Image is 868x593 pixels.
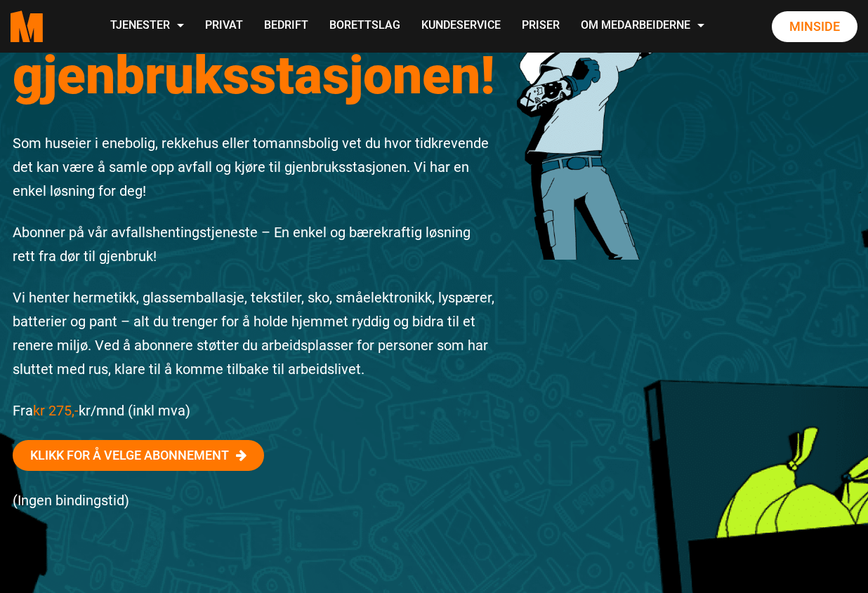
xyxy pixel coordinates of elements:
[570,1,715,51] a: Om Medarbeiderne
[411,1,511,51] a: Kundeservice
[319,1,411,51] a: Borettslag
[772,11,857,42] a: Minside
[254,1,319,51] a: Bedrift
[511,1,570,51] a: Priser
[195,1,254,51] a: Privat
[13,131,496,203] p: Som huseier i enebolig, rekkehus eller tomannsbolig vet du hvor tidkrevende det kan være å samle ...
[13,286,496,381] p: Vi henter hermetikk, glassemballasje, tekstiler, sko, småelektronikk, lyspærer, batterier og pant...
[13,488,496,512] p: (Ingen bindingstid)
[13,220,496,268] p: Abonner på vår avfallshentingstjeneste – En enkel og bærekraftig løsning rett fra dør til gjenbruk!
[13,440,264,471] a: Klikk for å velge abonnement
[13,399,496,422] p: Fra kr/mnd (inkl mva)
[100,1,195,51] a: Tjenester
[33,402,79,419] span: kr 275,-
